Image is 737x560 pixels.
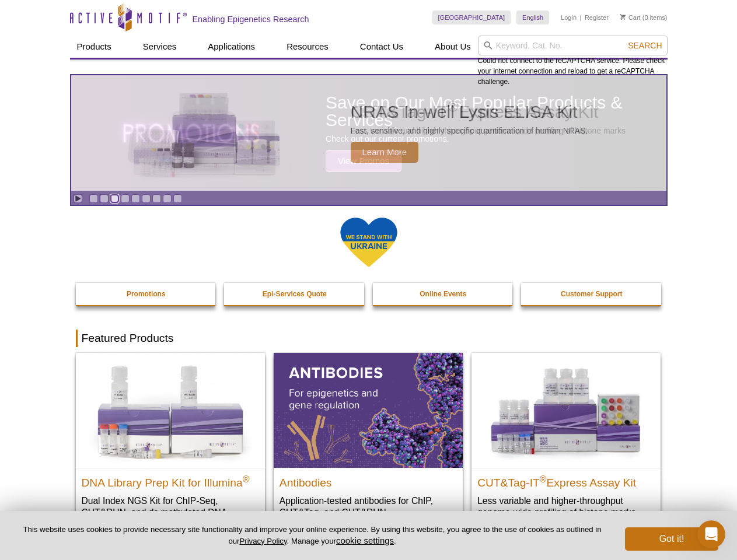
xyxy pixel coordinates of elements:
[136,36,184,58] a: Services
[625,527,718,551] button: Got it!
[110,194,119,203] a: Go to slide 3
[100,194,109,203] a: Go to slide 2
[274,353,463,467] img: All Antibodies
[471,353,661,467] img: CUT&Tag-IT® Express Assay Kit
[74,194,82,203] a: Toggle autoplay
[336,535,394,545] button: cookie settings
[477,495,655,519] p: Less variable and higher-throughput genome-wide profiling of histone marks​.
[193,14,309,24] h2: Enabling Epigenetics Research
[274,353,463,530] a: All Antibodies Antibodies Application-tested antibodies for ChIP, CUT&Tag, and CUT&RUN.
[620,14,626,20] img: Your Cart
[70,36,118,58] a: Products
[280,36,336,58] a: Resources
[580,10,582,24] li: |
[142,194,151,203] a: Go to slide 6
[173,194,182,203] a: Go to slide 9
[121,194,130,203] a: Go to slide 4
[628,41,662,50] span: Search
[521,283,662,305] a: Customer Support
[353,36,410,58] a: Contact Us
[76,330,662,347] h2: Featured Products
[620,13,641,22] a: Cart
[624,40,665,51] button: Search
[76,283,217,305] a: Promotions
[428,36,478,58] a: About Us
[585,13,609,22] a: Register
[82,471,259,489] h2: DNA Library Prep Kit for Illumina
[127,290,166,298] strong: Promotions
[152,194,161,203] a: Go to slide 7
[201,36,262,58] a: Applications
[432,10,511,24] a: [GEOGRAPHIC_DATA]
[471,353,661,530] a: CUT&Tag-IT® Express Assay Kit CUT&Tag-IT®Express Assay Kit Less variable and higher-throughput ge...
[19,524,606,547] p: This website uses cookies to provide necessary site functionality and improve your online experie...
[82,495,259,530] p: Dual Index NGS Kit for ChIP-Seq, CUT&RUN, and ds methylated DNA assays.
[224,283,365,305] a: Epi-Services Quote
[540,474,547,484] sup: ®
[76,353,265,467] img: DNA Library Prep Kit for Illumina
[263,290,327,298] strong: Epi-Services Quote
[561,290,622,298] strong: Customer Support
[239,537,287,545] a: Privacy Policy
[340,216,398,268] img: We Stand With Ukraine
[697,520,725,548] iframe: Intercom live chat
[561,13,577,22] a: Login
[420,290,466,298] strong: Online Events
[478,36,668,87] div: Could not connect to the reCAPTCHA service. Please check your internet connection and reload to g...
[477,471,655,489] h2: CUT&Tag-IT Express Assay Kit
[516,10,549,24] a: English
[76,353,265,541] a: DNA Library Prep Kit for Illumina DNA Library Prep Kit for Illumina® Dual Index NGS Kit for ChIP-...
[280,471,457,489] h2: Antibodies
[163,194,172,203] a: Go to slide 8
[89,194,98,203] a: Go to slide 1
[280,495,457,519] p: Application-tested antibodies for ChIP, CUT&Tag, and CUT&RUN.
[131,194,140,203] a: Go to slide 5
[243,474,250,484] sup: ®
[478,36,668,55] input: Keyword, Cat. No.
[620,10,668,24] li: (0 items)
[373,283,514,305] a: Online Events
